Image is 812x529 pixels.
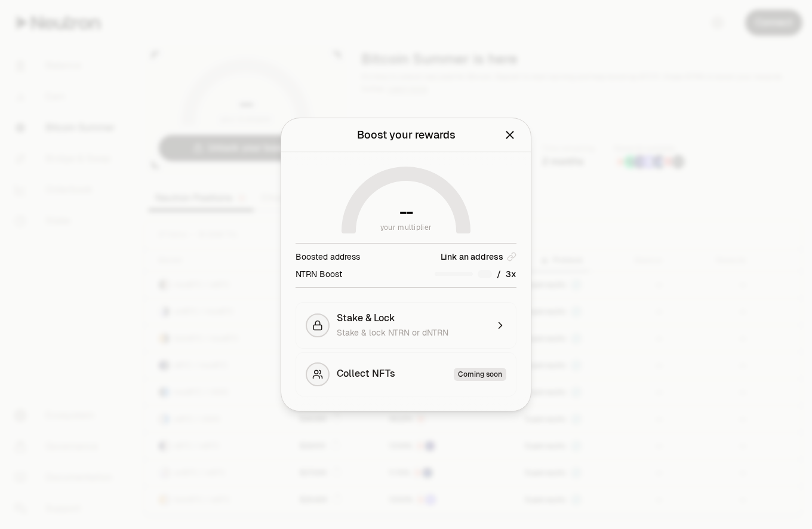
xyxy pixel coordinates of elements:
[441,251,516,263] button: Link an address
[296,251,360,263] div: Boosted address
[380,222,432,233] span: your multiplier
[337,312,395,324] span: Stake & Lock
[435,267,516,280] div: /
[337,368,395,381] span: Collect NFTs
[441,251,503,263] span: Link an address
[296,302,516,349] button: Stake & LockStake & lock NTRN or dNTRN
[296,352,516,396] button: Collect NFTsComing soon
[454,368,506,381] div: Coming soon
[357,127,456,143] div: Boost your rewards
[503,127,516,143] button: Close
[399,202,413,222] h1: --
[296,268,342,280] div: NTRN Boost
[337,327,448,338] span: Stake & lock NTRN or dNTRN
